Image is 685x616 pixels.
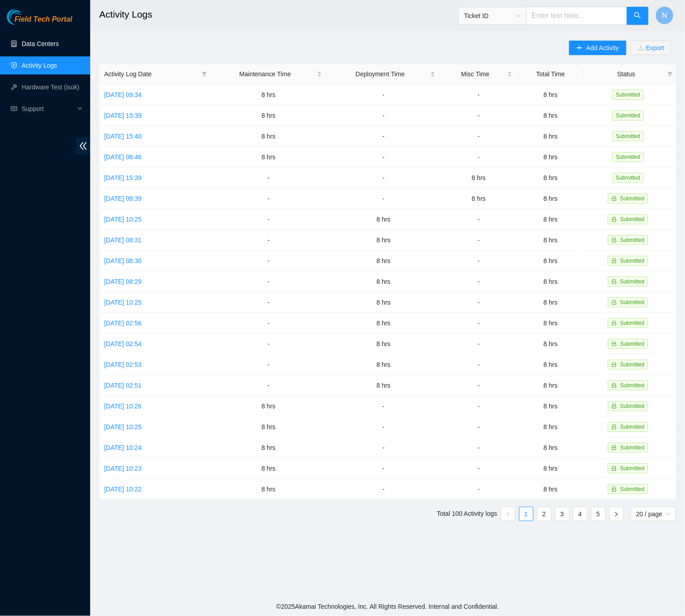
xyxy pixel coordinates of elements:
span: Submitted [620,424,644,430]
td: 8 hrs [517,271,584,292]
a: [DATE] 10:24 [104,444,142,451]
td: - [210,313,327,333]
span: Submitted [612,90,644,100]
td: 8 hrs [210,105,327,126]
span: lock [611,237,617,243]
span: right [614,512,619,517]
a: [DATE] 08:31 [104,236,142,244]
span: lock [611,362,617,367]
td: - [210,333,327,354]
td: - [440,271,518,292]
td: - [327,479,440,500]
span: N [662,10,667,21]
span: Submitted [620,320,644,326]
td: - [440,126,518,147]
a: [DATE] 02:56 [104,320,142,327]
a: [DATE] 08:46 [104,153,142,161]
td: - [210,375,327,396]
td: - [440,417,518,437]
a: [DATE] 10:25 [104,423,142,431]
td: 8 hrs [517,333,584,354]
td: 8 hrs [517,147,584,167]
td: - [440,147,518,167]
td: 8 hrs [517,354,584,375]
td: - [327,417,440,437]
td: - [440,458,518,479]
td: 8 hrs [210,458,327,479]
a: [DATE] 10:26 [104,403,142,410]
td: - [440,354,518,375]
span: filter [202,71,207,77]
td: 8 hrs [210,417,327,437]
td: - [440,437,518,458]
td: 8 hrs [517,479,584,500]
span: Submitted [620,299,644,306]
a: [DATE] 15:40 [104,133,142,140]
td: 8 hrs [210,479,327,500]
a: 3 [556,507,569,521]
span: lock [611,424,617,430]
td: - [327,396,440,417]
td: 8 hrs [327,230,440,250]
td: - [440,396,518,417]
span: Submitted [620,195,644,202]
td: - [210,354,327,375]
td: - [327,84,440,105]
span: Support [22,100,75,118]
td: - [210,167,327,188]
span: plus [576,45,583,52]
td: - [327,167,440,188]
span: filter [667,71,673,77]
td: 8 hrs [517,84,584,105]
span: lock [611,300,617,305]
td: 8 hrs [517,105,584,126]
td: 8 hrs [517,250,584,271]
span: Submitted [612,152,644,162]
button: downloadExport [631,41,671,55]
img: Akamai Technologies [7,9,46,25]
span: Submitted [612,111,644,120]
button: plusAdd Activity [569,41,626,55]
span: Submitted [612,173,644,183]
td: 8 hrs [440,167,518,188]
td: - [440,375,518,396]
td: - [327,458,440,479]
span: Submitted [620,361,644,368]
span: Submitted [620,382,644,389]
td: - [210,271,327,292]
li: Next Page [609,507,624,521]
span: filter [666,67,675,81]
td: - [210,250,327,271]
td: - [327,437,440,458]
td: 8 hrs [210,126,327,147]
a: [DATE] 09:34 [104,91,142,98]
td: - [327,105,440,126]
td: 8 hrs [517,458,584,479]
td: 8 hrs [210,437,327,458]
span: lock [611,279,617,284]
a: Data Centers [22,40,59,47]
span: Submitted [620,258,644,264]
span: lock [611,403,617,409]
td: 8 hrs [210,84,327,105]
li: 5 [591,507,606,521]
span: double-left [76,138,90,154]
li: 4 [573,507,588,521]
td: 8 hrs [517,209,584,230]
td: 8 hrs [517,313,584,333]
button: left [501,507,515,521]
span: Ticket ID [464,9,521,23]
a: [DATE] 02:53 [104,361,142,368]
span: lock [611,341,617,347]
a: [DATE] 02:51 [104,382,142,389]
a: 2 [538,507,551,521]
div: Page Size [631,507,676,521]
span: left [506,512,511,517]
td: 8 hrs [327,313,440,333]
a: [DATE] 10:25 [104,216,142,223]
a: [DATE] 15:39 [104,174,142,181]
li: 3 [555,507,570,521]
a: [DATE] 08:39 [104,195,142,202]
td: 8 hrs [210,396,327,417]
td: - [210,209,327,230]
